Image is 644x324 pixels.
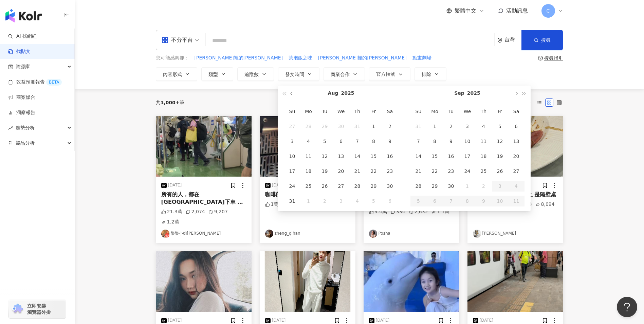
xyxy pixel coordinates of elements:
[303,166,314,177] div: 18
[161,230,169,238] img: KOL Avatar
[195,55,283,61] span: [PERSON_NAME]裡的[PERSON_NAME]
[260,251,355,312] img: post-image
[319,181,330,192] div: 26
[410,179,427,194] td: 2025-09-28
[497,38,502,43] span: environment
[336,136,347,147] div: 6
[462,136,473,147] div: 10
[168,182,182,188] div: [DATE]
[319,151,330,162] div: 12
[284,119,300,134] td: 2025-07-27
[382,119,398,134] td: 2025-08-02
[208,209,228,215] div: 9,207
[535,201,555,208] div: 8,094
[368,166,379,177] div: 22
[366,149,382,164] td: 2025-08-15
[415,67,446,81] button: 排除
[278,67,319,81] button: 發文時間
[237,67,274,81] button: 追蹤數
[467,86,480,101] button: 2025
[287,136,298,147] div: 3
[5,9,42,22] img: logo
[459,134,476,149] td: 2025-09-10
[260,116,355,177] img: post-image
[162,37,168,43] span: appstore
[412,54,432,62] button: 動畫劇場
[410,149,427,164] td: 2025-09-14
[287,151,298,162] div: 10
[369,67,410,81] button: 官方帳號
[349,179,366,194] td: 2025-08-28
[508,104,525,119] th: Sa
[409,209,428,215] div: 2,632
[333,104,349,119] th: We
[317,164,333,179] td: 2025-08-19
[272,318,286,323] div: [DATE]
[385,181,395,192] div: 30
[303,151,314,162] div: 11
[272,182,286,188] div: [DATE]
[317,119,333,134] td: 2025-07-29
[521,30,563,50] button: 搜尋
[284,179,300,194] td: 2025-08-24
[318,54,407,62] button: [PERSON_NAME]裡的[PERSON_NAME]
[382,149,398,164] td: 2025-08-16
[454,86,464,101] button: Sep
[511,166,522,177] div: 27
[333,179,349,194] td: 2025-08-27
[544,55,563,61] div: 搜尋指引
[366,179,382,194] td: 2025-08-29
[478,136,489,147] div: 11
[366,134,382,149] td: 2025-08-08
[547,7,550,15] span: C
[455,7,476,15] span: 繁體中文
[413,136,424,147] div: 7
[368,121,379,132] div: 1
[459,179,476,194] td: 2025-10-01
[349,164,366,179] td: 2025-08-21
[410,134,427,149] td: 2025-09-07
[317,179,333,194] td: 2025-08-26
[317,194,333,209] td: 2025-09-02
[161,191,246,206] div: 所有的人，都在[GEOGRAPHIC_DATA]下車 這個畫面太感動
[349,194,366,209] td: 2025-09-04
[366,119,382,134] td: 2025-08-01
[244,72,259,77] span: 追蹤數
[504,37,521,43] div: 台灣
[492,164,508,179] td: 2025-09-26
[459,164,476,179] td: 2025-09-24
[284,104,300,119] th: Su
[333,194,349,209] td: 2025-09-03
[8,94,35,101] a: 商案媒合
[376,71,395,77] span: 官方帳號
[495,136,505,147] div: 12
[336,196,347,206] div: 3
[410,164,427,179] td: 2025-09-21
[427,179,443,194] td: 2025-09-29
[429,151,440,162] div: 15
[284,194,300,209] td: 2025-08-31
[265,191,350,198] div: 咖啡師也不知道的事
[352,166,363,177] div: 21
[410,119,427,134] td: 2025-08-31
[385,166,395,177] div: 23
[427,149,443,164] td: 2025-09-15
[508,119,525,134] td: 2025-09-06
[459,149,476,164] td: 2025-09-17
[333,164,349,179] td: 2025-08-20
[476,104,492,119] th: Th
[156,55,189,61] span: 您可能感興趣：
[287,121,298,132] div: 27
[300,149,317,164] td: 2025-08-11
[349,134,366,149] td: 2025-08-07
[161,219,179,226] div: 1.2萬
[368,151,379,162] div: 15
[429,166,440,177] div: 22
[318,55,407,61] span: [PERSON_NAME]裡的[PERSON_NAME]
[385,151,395,162] div: 16
[303,136,314,147] div: 4
[446,136,457,147] div: 9
[476,119,492,134] td: 2025-09-04
[511,121,522,132] div: 6
[324,67,365,81] button: 商業合作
